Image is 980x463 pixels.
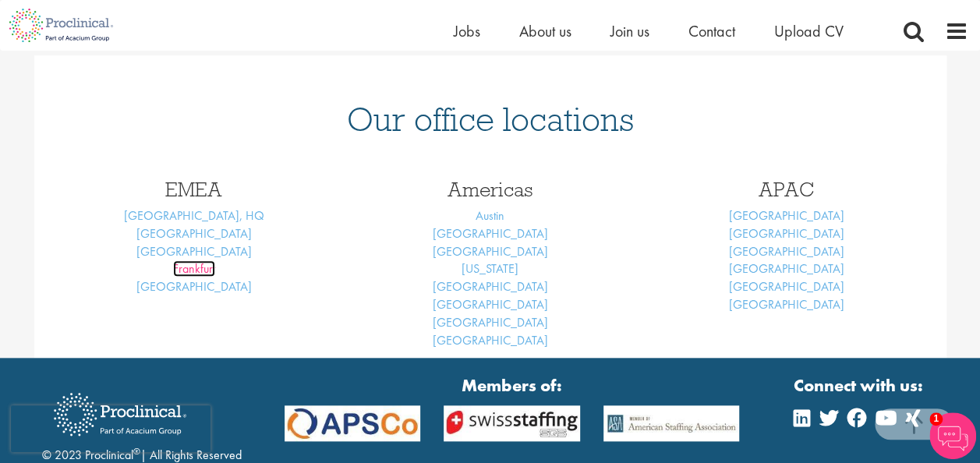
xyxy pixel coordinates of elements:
a: Join us [610,21,649,41]
img: APSCo [592,405,751,441]
a: [GEOGRAPHIC_DATA] [136,225,252,242]
a: Frankfurt [173,260,215,277]
a: Austin [476,207,504,224]
a: [US_STATE] [462,260,518,277]
span: 1 [929,412,943,426]
img: APSCo [432,405,591,441]
a: About us [519,21,571,41]
strong: Members of: [285,373,740,398]
a: [GEOGRAPHIC_DATA] [729,243,844,260]
sup: ® [133,445,140,458]
a: [GEOGRAPHIC_DATA] [433,243,548,260]
iframe: reCAPTCHA [11,405,211,452]
a: [GEOGRAPHIC_DATA] [729,207,844,224]
img: Chatbot [929,412,976,459]
a: [GEOGRAPHIC_DATA] [433,314,548,330]
a: [GEOGRAPHIC_DATA] [433,278,548,295]
a: Upload CV [774,21,844,41]
h1: Our office locations [58,102,923,136]
a: [GEOGRAPHIC_DATA] [729,225,844,242]
a: [GEOGRAPHIC_DATA] [433,332,548,348]
h3: Americas [354,179,627,200]
a: Contact [688,21,735,41]
a: [GEOGRAPHIC_DATA] [729,278,844,295]
a: [GEOGRAPHIC_DATA] [136,243,252,260]
a: Jobs [454,21,480,41]
img: Proclinical Recruitment [42,382,198,447]
a: [GEOGRAPHIC_DATA] [729,296,844,313]
a: [GEOGRAPHIC_DATA], HQ [124,207,264,224]
h3: APAC [650,179,923,200]
a: [GEOGRAPHIC_DATA] [136,278,252,295]
a: [GEOGRAPHIC_DATA] [433,296,548,313]
a: [GEOGRAPHIC_DATA] [729,260,844,277]
a: [GEOGRAPHIC_DATA] [433,225,548,242]
img: APSCo [273,405,432,441]
strong: Connect with us: [794,373,926,398]
h3: EMEA [58,179,331,200]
